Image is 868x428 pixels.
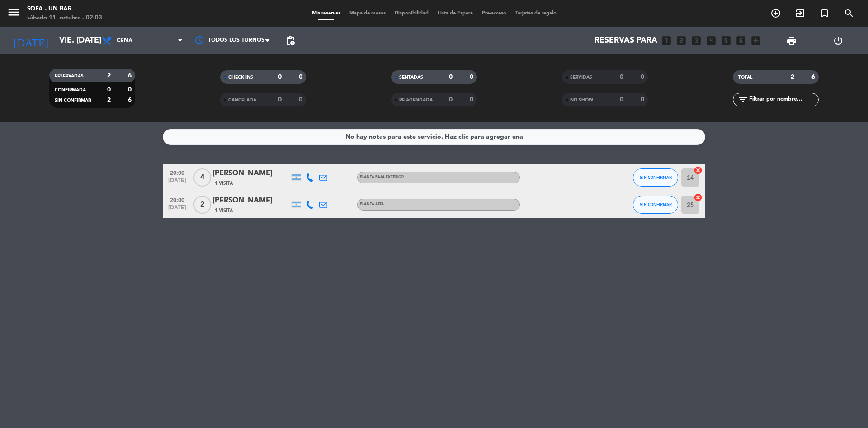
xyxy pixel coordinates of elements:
i: looks_two [675,35,687,47]
span: PLANTA ALTA [360,202,384,206]
div: sábado 11. octubre - 02:03 [27,14,102,23]
strong: 6 [128,72,133,79]
span: 1 Visita [215,180,233,187]
strong: 0 [470,74,475,80]
button: SIN CONFIRMAR [633,196,678,214]
span: PLANTA BAJA EXTERIOR [360,175,404,179]
i: looks_6 [735,35,747,47]
strong: 0 [278,74,282,80]
span: RE AGENDADA [399,98,433,102]
i: add_circle_outline [770,8,781,19]
button: SIN CONFIRMAR [633,168,678,187]
span: Pre-acceso [477,11,511,16]
i: power_settings_new [833,35,844,46]
button: menu [7,5,20,22]
span: SIN CONFIRMAR [640,175,672,180]
span: Mapa de mesas [345,11,390,16]
div: [PERSON_NAME] [212,195,289,207]
span: SIN CONFIRMAR [640,202,672,207]
span: CONFIRMADA [55,88,86,92]
input: Filtrar por nombre... [748,95,818,105]
i: turned_in_not [819,8,830,19]
strong: 2 [791,74,794,80]
span: CHECK INS [228,75,253,80]
i: add_box [750,35,762,47]
strong: 0 [449,74,453,80]
i: looks_one [660,35,672,47]
span: NO SHOW [570,98,593,102]
span: pending_actions [285,35,296,46]
span: SIN CONFIRMAR [55,98,91,103]
i: filter_list [737,94,748,105]
strong: 0 [620,74,623,80]
i: exit_to_app [795,8,806,19]
div: No hay notas para este servicio. Haz clic para agregar una [345,132,523,142]
strong: 2 [107,72,111,79]
strong: 0 [278,96,282,103]
i: search [844,8,854,19]
div: [PERSON_NAME] [212,168,289,179]
span: 4 [193,168,211,187]
span: Reservas para [594,36,657,45]
i: cancel [693,193,703,202]
span: print [786,35,797,46]
span: RESERVADAS [55,74,84,78]
span: 20:00 [166,194,189,205]
i: arrow_drop_down [84,35,95,46]
strong: 6 [811,74,817,80]
strong: 0 [620,96,623,103]
strong: 0 [641,74,646,80]
span: Mis reservas [307,11,345,16]
span: [DATE] [166,178,189,188]
span: TOTAL [738,75,752,80]
strong: 0 [470,96,475,103]
div: SOFÁ - un bar [27,5,102,14]
span: [DATE] [166,205,189,215]
strong: 0 [449,96,453,103]
div: LOG OUT [815,27,861,54]
span: Disponibilidad [390,11,433,16]
span: 20:00 [166,167,189,178]
i: looks_4 [705,35,717,47]
strong: 0 [107,87,111,93]
strong: 6 [128,97,133,103]
i: menu [7,5,20,19]
span: Cena [117,38,132,44]
strong: 0 [641,96,646,103]
i: cancel [693,166,703,175]
strong: 0 [299,96,304,103]
span: 1 Visita [215,207,233,214]
strong: 0 [299,74,304,80]
span: SENTADAS [399,75,423,80]
i: [DATE] [7,31,55,51]
span: CANCELADA [228,98,256,102]
strong: 0 [128,87,133,93]
span: 2 [193,196,211,214]
span: Lista de Espera [433,11,477,16]
span: SERVIDAS [570,75,592,80]
strong: 2 [107,97,111,103]
i: looks_3 [690,35,702,47]
span: Tarjetas de regalo [511,11,561,16]
i: looks_5 [720,35,732,47]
